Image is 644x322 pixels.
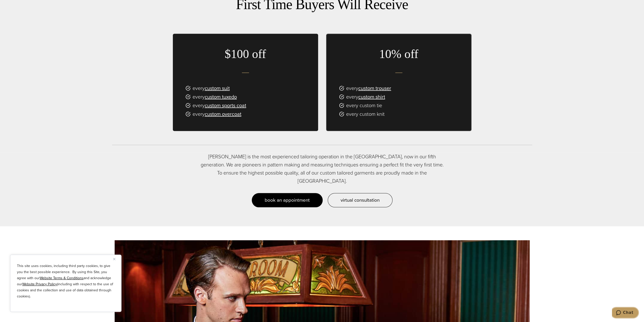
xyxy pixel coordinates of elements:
[346,93,385,101] span: every
[328,193,392,207] a: virtual consultation
[113,256,119,262] button: Close
[358,93,385,101] a: custom shirt
[358,84,391,92] a: custom trouser
[193,93,237,101] span: every
[113,258,115,260] img: Close
[193,84,230,92] span: every
[612,307,639,319] iframe: Opens a widget where you can chat to one of our agents
[252,193,323,207] a: book an appointment
[205,84,230,92] a: custom suit
[22,281,57,287] a: Website Privacy Policy
[346,110,385,118] span: every custom knit
[205,102,246,109] a: custom sports coat
[205,110,241,118] a: custom overcoat
[346,84,391,92] span: every
[193,101,246,109] span: every
[40,275,84,281] a: Website Terms & Conditions
[265,196,310,204] span: book an appointment
[17,263,115,299] p: This site uses cookies, including third party cookies, to give you the best possible experience. ...
[198,153,446,185] p: [PERSON_NAME] is the most experienced tailoring operation in the [GEOGRAPHIC_DATA], now in our fi...
[205,93,237,101] a: custom tuxedo
[346,101,382,109] span: every custom tie
[173,47,318,61] h3: $100 off
[193,110,241,118] span: every
[341,196,380,204] span: virtual consultation
[326,47,471,61] h3: 10% off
